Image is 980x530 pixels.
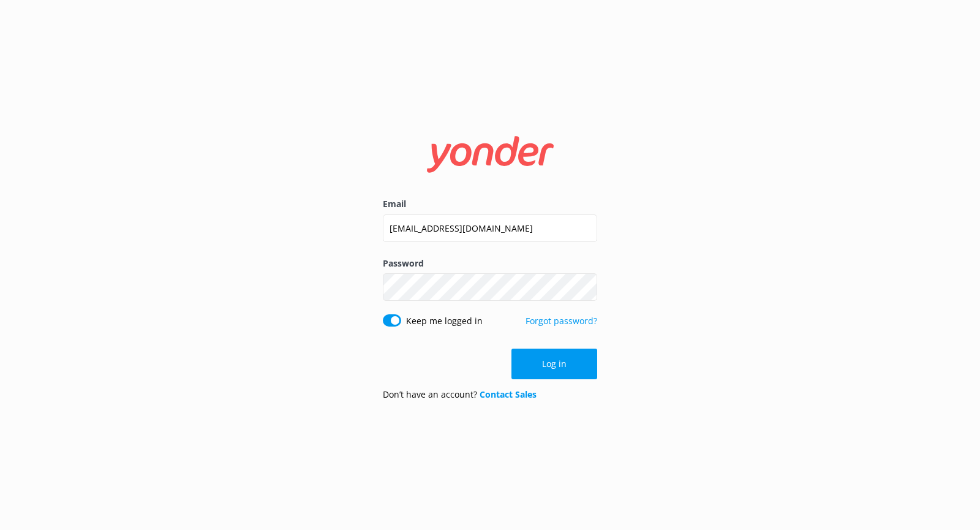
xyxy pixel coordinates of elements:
[526,315,597,327] a: Forgot password?
[383,388,537,401] p: Don’t have an account?
[383,214,597,242] input: user@emailaddress.com
[383,257,597,270] label: Password
[383,197,597,211] label: Email
[406,314,483,328] label: Keep me logged in
[573,275,597,300] button: Show password
[511,349,597,379] button: Log in
[480,388,537,400] a: Contact Sales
